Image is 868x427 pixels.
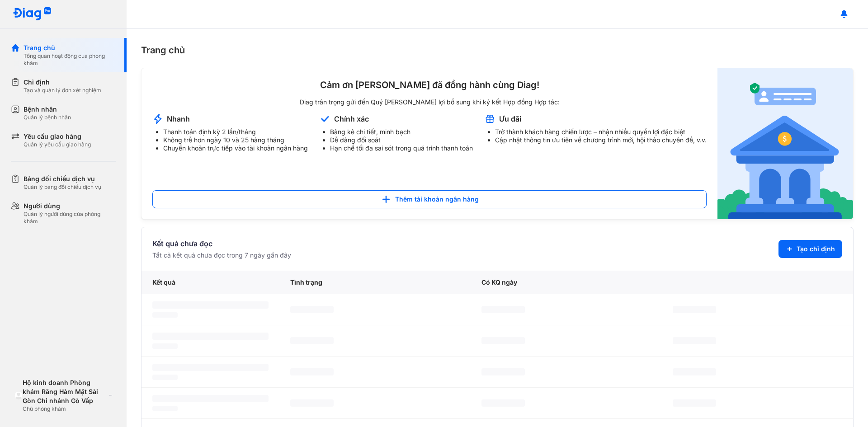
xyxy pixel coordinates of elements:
div: Yêu cầu giao hàng [24,132,91,141]
span: ‌ [152,406,178,411]
div: Chỉ định [24,78,101,87]
li: Không trễ hơn ngày 10 và 25 hàng tháng [163,136,308,144]
div: Trang chủ [24,43,116,52]
div: Tình trạng [279,271,471,294]
span: ‌ [152,333,269,340]
li: Cập nhật thông tin ưu tiên về chương trình mới, hội thảo chuyên đề, v.v. [495,136,707,144]
img: logo [13,7,52,21]
span: ‌ [290,306,334,313]
span: ‌ [290,368,334,375]
span: ‌ [673,399,716,407]
img: account-announcement [319,113,330,124]
li: Trở thành khách hàng chiến lược – nhận nhiều quyền lợi đặc biệt [495,128,707,136]
span: ‌ [152,395,269,402]
div: Nhanh [167,114,190,124]
img: account-announcement [484,113,495,124]
span: ‌ [481,399,525,407]
div: Tạo và quản lý đơn xét nghiệm [24,87,101,94]
span: ‌ [290,399,334,407]
div: Chính xác [334,114,369,124]
span: ‌ [481,368,525,375]
span: ‌ [152,364,269,371]
li: Thanh toán định kỳ 2 lần/tháng [163,128,308,136]
div: Diag trân trọng gửi đến Quý [PERSON_NAME] lợi bổ sung khi ký kết Hợp đồng Hợp tác: [152,98,707,106]
span: ‌ [673,337,716,344]
div: Quản lý yêu cầu giao hàng [24,141,91,148]
div: Bệnh nhân [24,105,71,114]
div: Ưu đãi [499,114,521,124]
div: Tất cả kết quả chưa đọc trong 7 ngày gần đây [152,251,291,260]
li: Chuyển khoản trực tiếp vào tài khoản ngân hàng [163,144,308,152]
span: ‌ [481,306,525,313]
li: Bảng kê chi tiết, minh bạch [330,128,473,136]
div: Quản lý người dùng của phòng khám [24,211,116,225]
div: Người dùng [24,202,116,211]
span: ‌ [290,337,334,344]
div: Kết quả [142,271,279,294]
div: Trang chủ [141,43,854,57]
button: Thêm tài khoản ngân hàng [152,190,707,208]
span: ‌ [152,312,178,318]
li: Hạn chế tối đa sai sót trong quá trình thanh toán [330,144,473,152]
img: logo [14,391,23,399]
li: Dễ dàng đối soát [330,136,473,144]
div: Bảng đối chiếu dịch vụ [24,174,101,183]
div: Tổng quan hoạt động của phòng khám [24,52,116,67]
div: Kết quả chưa đọc [152,238,291,249]
span: ‌ [152,375,178,380]
div: Chủ phòng khám [23,405,106,413]
div: Hộ kinh doanh Phòng khám Răng Hàm Mặt Sài Gòn Chi nhánh Gò Vấp [23,378,106,405]
img: account-announcement [717,68,853,219]
span: ‌ [673,306,716,313]
div: Có KQ ngày [471,271,662,294]
div: Quản lý bệnh nhân [24,114,71,121]
span: ‌ [152,343,178,349]
div: Cảm ơn [PERSON_NAME] đã đồng hành cùng Diag! [152,79,707,91]
span: ‌ [481,337,525,344]
div: Quản lý bảng đối chiếu dịch vụ [24,183,101,191]
span: ‌ [152,301,269,309]
span: ‌ [673,368,716,375]
button: Tạo chỉ định [778,240,842,258]
span: Tạo chỉ định [797,244,835,253]
img: account-announcement [152,113,163,124]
